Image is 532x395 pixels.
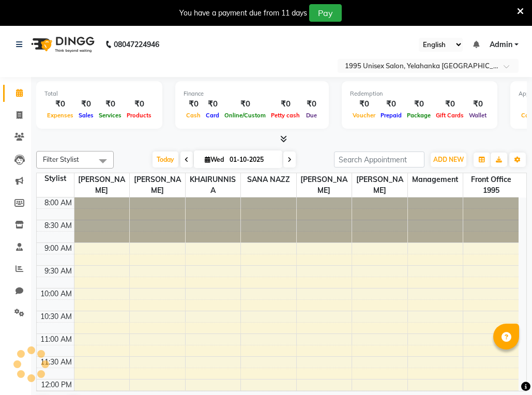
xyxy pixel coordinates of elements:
[202,156,226,163] span: Wed
[433,112,466,119] span: Gift Cards
[378,98,404,110] div: ₹0
[124,112,154,119] span: Products
[114,30,159,59] b: 08047224946
[42,266,74,277] div: 9:30 AM
[37,173,74,184] div: Stylist
[42,220,74,231] div: 8:30 AM
[96,98,124,110] div: ₹0
[352,173,407,197] span: [PERSON_NAME]
[153,151,178,168] span: Today
[268,112,302,119] span: Petty cash
[334,151,424,168] input: Search Appointment
[350,112,378,119] span: Voucher
[408,173,463,186] span: Management
[466,112,489,119] span: Wallet
[303,112,320,119] span: Due
[96,112,124,119] span: Services
[222,112,268,119] span: Online/Custom
[44,98,76,110] div: ₹0
[184,112,203,119] span: Cash
[186,173,241,197] span: KHAIRUNNISA
[38,311,74,322] div: 10:30 AM
[42,197,74,208] div: 8:00 AM
[309,4,342,22] button: Pay
[431,153,466,167] button: ADD NEW
[302,98,321,110] div: ₹0
[404,98,433,110] div: ₹0
[38,357,74,368] div: 11:30 AM
[39,379,74,390] div: 12:00 PM
[378,112,404,119] span: Prepaid
[490,39,512,50] span: Admin
[404,112,433,119] span: Package
[44,112,76,119] span: Expenses
[130,173,185,197] span: [PERSON_NAME]
[350,98,378,110] div: ₹0
[42,243,74,254] div: 9:00 AM
[466,98,489,110] div: ₹0
[463,173,519,197] span: Front Office 1995
[203,98,222,110] div: ₹0
[76,112,96,119] span: Sales
[26,30,97,59] img: logo
[226,152,278,168] input: 2025-10-01
[241,173,296,186] span: SANA NAZZ
[203,112,222,119] span: Card
[184,89,321,98] div: Finance
[297,173,352,197] span: [PERSON_NAME]
[44,89,154,98] div: Total
[184,98,203,110] div: ₹0
[74,173,130,197] span: [PERSON_NAME]
[43,155,79,163] span: Filter Stylist
[76,98,96,110] div: ₹0
[433,156,464,163] span: ADD NEW
[38,288,74,299] div: 10:00 AM
[268,98,302,110] div: ₹0
[350,89,489,98] div: Redemption
[433,98,466,110] div: ₹0
[38,334,74,345] div: 11:00 AM
[179,8,307,19] div: You have a payment due from 11 days
[124,98,154,110] div: ₹0
[222,98,268,110] div: ₹0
